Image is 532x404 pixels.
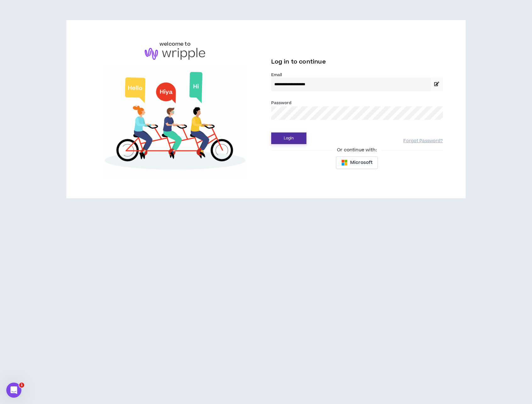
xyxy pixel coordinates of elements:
[145,48,205,60] img: logo-brand.png
[19,383,24,388] span: 1
[271,72,443,78] label: Email
[89,66,261,178] img: Welcome to Wripple
[271,132,306,144] button: Login
[160,40,191,48] h6: welcome to
[403,138,443,144] a: Forgot Password?
[350,159,372,166] span: Microsoft
[333,147,381,154] span: Or continue with:
[6,383,21,398] iframe: Intercom live chat
[271,58,326,66] span: Log in to continue
[271,100,292,106] label: Password
[336,156,378,169] button: Microsoft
